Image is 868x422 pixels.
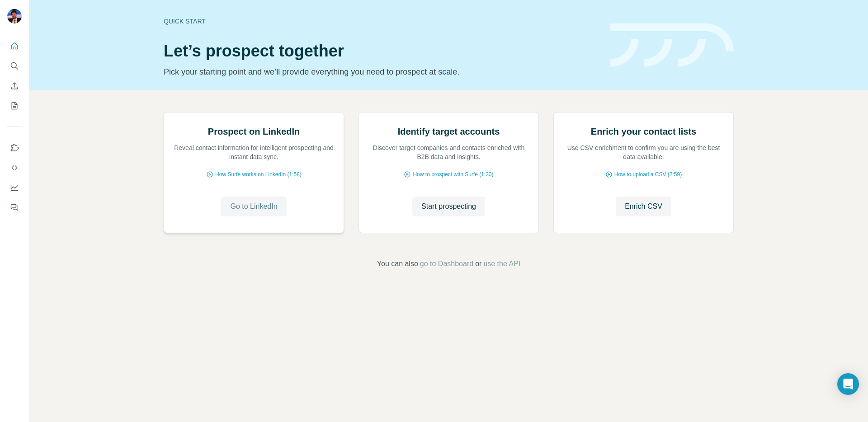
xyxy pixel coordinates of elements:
[368,143,529,161] p: Discover target companies and contacts enriched with B2B data and insights.
[7,179,22,196] button: Dashboard
[421,201,476,212] span: Start prospecting
[614,170,682,178] span: How to upload a CSV (2:59)
[837,373,859,395] div: Open Intercom Messenger
[221,197,286,216] button: Go to LinkedIn
[164,42,599,60] h1: Let’s prospect together
[412,197,485,216] button: Start prospecting
[398,125,500,138] h2: Identify target accounts
[563,143,724,161] p: Use CSV enrichment to confirm you are using the best data available.
[7,78,22,94] button: Enrich CSV
[377,258,418,269] span: You can also
[7,58,22,74] button: Search
[483,258,520,269] button: use the API
[230,201,277,212] span: Go to LinkedIn
[208,125,300,138] h2: Prospect on LinkedIn
[215,170,302,178] span: How Surfe works on LinkedIn (1:58)
[625,201,662,212] span: Enrich CSV
[164,66,599,78] p: Pick your starting point and we’ll provide everything you need to prospect at scale.
[7,98,22,114] button: My lists
[173,143,335,161] p: Reveal contact information for intelligent prospecting and instant data sync.
[164,17,599,26] div: Quick start
[7,140,22,156] button: Use Surfe on LinkedIn
[7,38,22,54] button: Quick start
[475,258,481,269] span: or
[420,258,473,269] button: go to Dashboard
[7,199,22,216] button: Feedback
[616,197,671,216] button: Enrich CSV
[7,9,22,23] img: Avatar
[610,23,734,67] img: banner
[7,159,22,176] button: Use Surfe API
[591,125,696,138] h2: Enrich your contact lists
[413,170,493,178] span: How to prospect with Surfe (1:30)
